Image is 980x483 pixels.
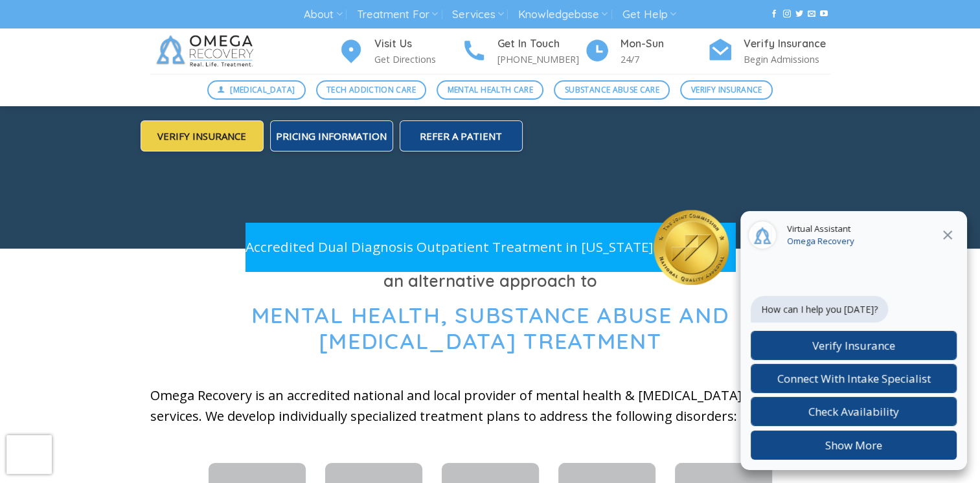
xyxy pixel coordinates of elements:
[707,36,830,67] a: Verify Insurance Begin Admissions
[820,10,828,19] a: Follow on YouTube
[326,84,416,96] span: Tech Addiction Care
[251,301,729,355] span: Mental Health, Substance Abuse and [MEDICAL_DATA] Treatment
[565,84,659,96] span: Substance Abuse Care
[680,80,773,100] a: Verify Insurance
[782,10,790,19] a: Follow on Instagram
[338,36,461,67] a: Visit Us Get Directions
[795,10,803,19] a: Follow on Twitter
[245,236,654,258] p: Accredited Dual Diagnosis Outpatient Treatment in [US_STATE]
[518,3,608,27] a: Knowledgebase
[437,80,543,100] a: Mental Health Care
[621,52,707,67] p: 24/7
[230,84,295,96] span: [MEDICAL_DATA]
[497,52,584,67] p: [PHONE_NUMBER]
[150,385,830,427] p: Omega Recovery is an accredited national and local provider of mental health & [MEDICAL_DATA] tre...
[448,84,533,96] span: Mental Health Care
[622,3,676,27] a: Get Help
[374,52,461,67] p: Get Directions
[691,84,762,96] span: Verify Insurance
[808,10,815,19] a: Send us an email
[452,3,503,27] a: Services
[207,80,306,100] a: [MEDICAL_DATA]
[744,52,830,67] p: Begin Admissions
[744,36,830,52] h4: Verify Insurance
[461,36,584,67] a: Get In Touch [PHONE_NUMBER]
[150,268,830,294] h3: an alternative approach to
[150,28,264,74] img: Omega Recovery
[621,36,707,52] h4: Mon-Sun
[497,36,584,52] h4: Get In Touch
[554,80,670,100] a: Substance Abuse Care
[374,36,461,52] h4: Visit Us
[304,3,342,27] a: About
[357,3,438,27] a: Treatment For
[770,10,778,19] a: Follow on Facebook
[316,80,427,100] a: Tech Addiction Care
